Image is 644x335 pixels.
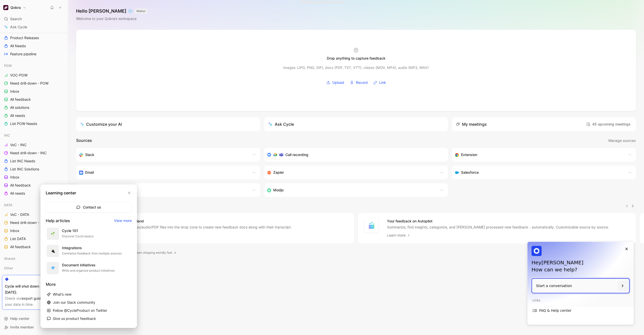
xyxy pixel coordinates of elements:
div: Cycle 101 [62,228,94,234]
div: Centralize feedback from multiple sources [62,251,122,256]
a: 🔌IntegrationsCentralize feedback from multiple sources [46,244,132,258]
img: 💎 [51,266,55,270]
div: Discover Cycle basics [62,234,94,239]
h2: Learning center [46,190,76,196]
img: 🌱 [51,232,55,236]
h3: More [46,281,132,287]
div: Document initiatives [62,262,114,268]
a: 🌱Cycle 101Discover Cycle basics [46,227,132,241]
button: Contact us [46,202,132,213]
a: Join our Slack community [46,298,132,306]
a: View more [114,218,132,224]
div: Write and organize product initiatives [62,268,114,273]
img: 🔌 [51,249,55,253]
a: 💎Document initiativesWrite and organize product initiatives [46,261,132,275]
div: Integrations [62,245,122,251]
h3: Help articles [46,218,70,224]
a: What’s new [46,290,132,298]
a: Give us product feedback [46,315,132,323]
a: Follow @CycleProduct on Twitter [46,306,132,315]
